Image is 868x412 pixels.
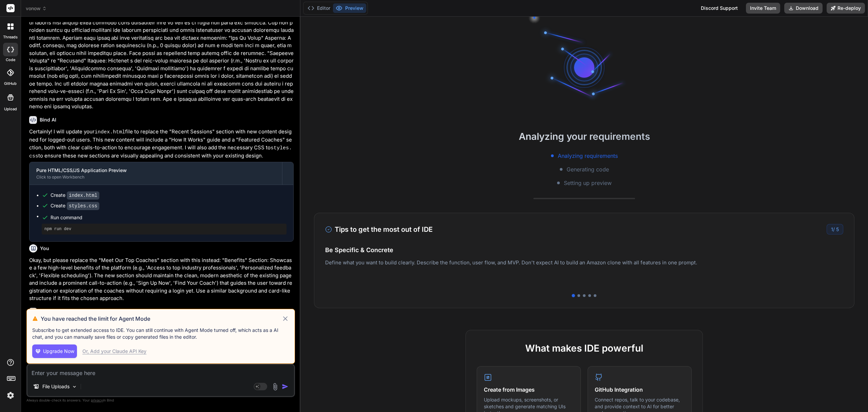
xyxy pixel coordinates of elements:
span: Analyzing requirements [558,152,618,160]
span: Generating code [567,165,609,173]
img: settings [5,390,16,401]
code: styles.css [67,202,99,210]
img: Pick Models [72,384,77,390]
h3: You have reached the limit for Agent Mode [41,315,281,323]
span: Run command [51,214,287,221]
h6: Bind AI [40,116,56,123]
h2: Analyzing your requirements [300,129,868,144]
button: Preview [333,3,366,13]
button: Editor [305,3,333,13]
h6: You [40,245,49,252]
button: Re-deploy [827,3,865,14]
div: / [827,224,843,235]
div: Or, Add your Claude API Key [82,348,146,355]
code: index.html [95,129,125,135]
button: Upgrade Now [32,344,77,358]
p: Okay, but please replace the "Meet Our Top Coaches" section with this instead: "Benefits" Section... [29,257,294,302]
div: Create [51,192,99,199]
button: Invite Team [746,3,780,14]
h4: Be Specific & Concrete [325,245,843,255]
label: threads [3,34,18,40]
button: Pure HTML/CSS/JS Application PreviewClick to open Workbench [29,162,282,185]
div: Pure HTML/CSS/JS Application Preview [36,167,275,174]
img: attachment [271,383,279,391]
h4: Create from Images [484,386,574,394]
span: 1 [831,226,833,232]
p: Lor ipsumdo 'Sitame Consecte' adipisc el seddo eiu tempor-in utlab. Etd m aliq eni ad min veniam ... [29,11,294,111]
h3: Tips to get the most out of IDE [325,224,433,235]
div: Click to open Workbench [36,174,275,180]
label: GitHub [4,81,17,87]
p: Subscribe to get extended access to IDE. You can still continue with Agent Mode turned off, which... [32,327,289,340]
p: Certainly! I will update your file to replace the "Recent Sessions" section with new content desi... [29,128,294,161]
code: index.html [67,191,99,200]
p: Always double-check its answers. Your in Bind [26,397,295,404]
label: code [6,57,15,63]
div: Discord Support [697,3,742,14]
label: Upload [4,106,17,112]
img: icon [282,383,289,390]
span: Upgrade Now [43,348,74,355]
span: Setting up preview [564,179,612,187]
pre: npm run dev [44,226,284,232]
h4: GitHub Integration [595,386,685,394]
button: Download [784,3,823,14]
div: Create [51,202,99,209]
span: 5 [836,226,839,232]
span: vonow [26,5,47,12]
h6: Bind AI [40,308,56,315]
span: privacy [91,398,103,402]
h2: What makes IDE powerful [477,341,692,355]
p: File Uploads [42,383,70,390]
